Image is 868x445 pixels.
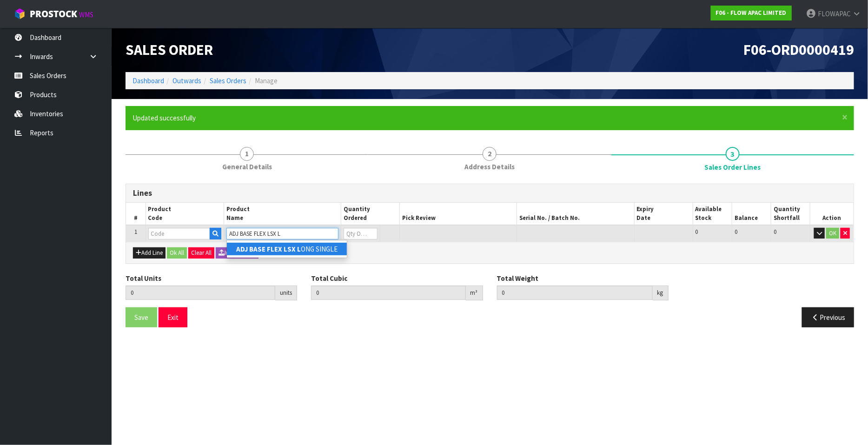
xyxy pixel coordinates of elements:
span: 3 [726,147,740,161]
th: Product Name [224,203,341,225]
button: Add Line [133,247,166,259]
small: WMS [79,10,93,19]
span: ProStock [30,8,77,20]
input: Name [226,228,338,239]
th: Quantity Shortfall [771,203,810,225]
span: Manage [255,76,278,85]
span: Sales Order [126,40,213,59]
button: Previous [802,307,854,327]
span: Sales Order Lines [704,162,761,172]
a: Dashboard [133,76,164,85]
span: General Details [222,162,272,172]
a: ADJ BASE FLEX LSX LONG SINGLE [227,243,347,255]
span: 2 [483,147,497,161]
th: Available Stock [693,203,732,225]
div: kg [653,286,669,300]
label: Total Weight [497,273,539,283]
a: Outwards [172,76,201,85]
input: Qty Ordered [344,228,378,239]
th: Pick Review [400,203,517,225]
img: cube-alt.png [14,8,26,20]
div: units [275,286,297,300]
input: Total Units [126,286,275,300]
label: Total Units [126,273,161,283]
button: Import Lines [216,247,258,259]
div: m³ [466,286,483,300]
button: Clear All [188,247,214,259]
strong: ADJ BASE FLEX LSX L [236,245,301,253]
span: F06-ORD0000419 [743,40,854,59]
button: Save [126,307,157,327]
h3: Lines [133,189,847,198]
span: Sales Order Lines [126,177,854,334]
button: Ok All [167,247,187,259]
span: × [842,111,848,124]
th: Serial No. / Batch No. [517,203,634,225]
button: OK [826,228,839,239]
span: 0 [735,228,737,236]
strong: F06 - FLOW APAC LIMITED [716,9,787,17]
th: # [126,203,146,225]
input: Total Weight [497,286,653,300]
span: FLOWAPAC [818,9,851,18]
th: Action [810,203,854,225]
span: Save [134,313,148,322]
input: Code [148,228,210,239]
span: Address Details [464,162,515,172]
input: Total Cubic [311,286,465,300]
button: Exit [159,307,187,327]
span: 0 [696,228,698,236]
span: Updated successfully [133,113,196,122]
span: 1 [134,228,137,236]
span: 0 [774,228,776,236]
th: Product Code [146,203,224,225]
span: 1 [240,147,254,161]
th: Quantity Ordered [341,203,400,225]
label: Total Cubic [311,273,347,283]
th: Balance [732,203,771,225]
th: Expiry Date [634,203,693,225]
a: Sales Orders [210,76,246,85]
